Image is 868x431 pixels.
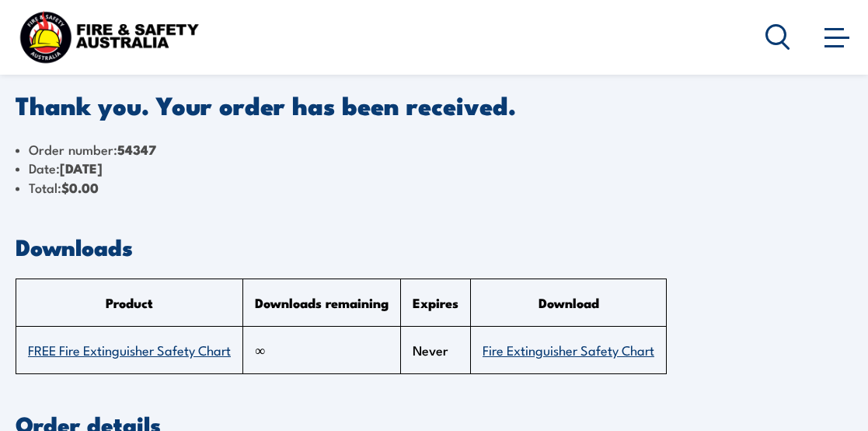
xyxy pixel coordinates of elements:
span: Download [539,293,599,313]
h2: Downloads [16,236,852,256]
td: Never [401,327,471,374]
a: Fire Extinguisher Safety Chart [483,340,654,359]
span: $ [61,177,69,198]
span: Downloads remaining [255,293,389,313]
span: Product [106,293,153,313]
li: Order number: [16,140,852,159]
li: Date: [16,159,852,177]
p: Thank you. Your order has been received. [16,93,852,115]
td: ∞ [243,327,401,374]
a: FREE Fire Extinguisher Safety Chart [28,340,231,359]
strong: 54347 [117,139,156,159]
bdi: 0.00 [61,177,99,198]
span: Expires [413,293,458,313]
strong: [DATE] [60,158,103,178]
li: Total: [16,178,852,197]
